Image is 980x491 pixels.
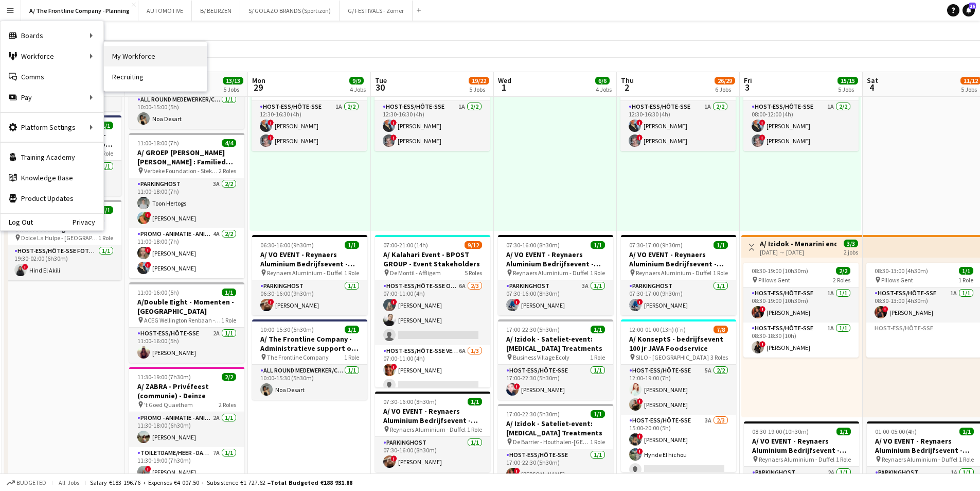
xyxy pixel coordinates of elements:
div: 12:00-01:00 (13h) (Fri)7/8A/ KonseptS - bedrijfsevent 100 jr JAVA Foodservice SILO - [GEOGRAPHIC_... [621,319,736,472]
span: 1 Role [590,438,605,446]
span: Dolce La Hulpe - [GEOGRAPHIC_DATA] [21,234,98,242]
app-job-card: 17:00-22:30 (5h30m)1/1A/ Izidok - Sateliet-event: [MEDICAL_DATA] Treatments Business Village Ecol... [498,319,613,400]
h3: A/ Izidok - Sateliet-event: [MEDICAL_DATA] Treatments [498,419,613,437]
span: 08:30-13:00 (4h30m) [875,267,928,275]
app-card-role: All Round medewerker/collaborateur1/110:00-15:00 (5h)Noa Desart [129,94,244,129]
span: 07:30-17:00 (9h30m) [629,241,683,249]
button: B/ BEURZEN [192,1,240,21]
app-card-role: Host-ess/Hôte-sse1/117:00-22:30 (5h30m)![PERSON_NAME] [498,365,613,400]
a: Privacy [73,218,103,226]
span: 13/13 [223,77,243,84]
a: My Workforce [104,46,207,66]
span: 07:30-16:00 (8h30m) [506,241,560,249]
span: 29 [251,81,265,93]
span: 26/29 [715,77,735,84]
h3: A/ KonseptS - bedrijfsevent 100 jr JAVA Foodservice [621,334,736,353]
app-card-role: Toiletdame/heer - dame/monsieur des toilettes7A1/111:30-19:00 (7h30m)![PERSON_NAME] [129,447,244,482]
app-card-role: Host-ess/Hôte-sse1A2/212:30-16:30 (4h)![PERSON_NAME]![PERSON_NAME] [620,101,736,151]
app-card-role: Parkinghost3A2/211:00-18:00 (7h)Toon Hertogs![PERSON_NAME] [129,178,244,228]
app-job-card: 11:00-16:00 (5h)1/1A/Double Eight - Momenten - [GEOGRAPHIC_DATA] ACEG Wellington Renbaan - [GEOGR... [129,282,244,363]
span: 06:30-16:00 (9h30m) [260,241,314,249]
span: 7/8 [714,326,728,333]
span: ! [637,433,643,439]
div: 07:00-21:00 (14h)9/12A/ Kalahari Event - BPOST GROUP - Event Stakeholders De Montil - Affligem5 R... [375,235,490,387]
span: 1 Role [590,353,605,361]
span: 3/3 [844,240,858,247]
span: De Barrier - Houthalen-[GEOGRAPHIC_DATA] [513,438,590,446]
app-card-role: Parkinghost1/107:30-17:00 (9h30m)![PERSON_NAME] [621,280,736,315]
app-card-role: Promo - Animatie - Animation2A1/111:30-18:00 (6h30m)[PERSON_NAME] [129,412,244,447]
span: 1/1 [99,122,113,129]
app-job-card: 07:30-16:00 (8h30m)1/1A/ VO EVENT - Reynaers Aluminium Bedrijfsevent - PARKING LEVERANCIERS - 29/... [498,235,613,315]
span: Reynaers Aluminium - Duffel [759,455,834,463]
div: 5 Jobs [223,86,243,93]
app-card-role: Parkinghost1/107:30-16:00 (8h30m)![PERSON_NAME] [375,437,490,472]
div: 06:30-16:00 (9h30m)1/1A/ VO EVENT - Reynaers Aluminium Bedrijfsevent - PARKING LEVERANCIERS - 29/... [252,235,367,315]
app-job-card: 07:30-16:00 (8h30m)1/1A/ VO EVENT - Reynaers Aluminium Bedrijfsevent - PARKING LEVERANCIERS - 29/... [375,392,490,472]
span: 2 Roles [219,401,236,409]
span: Verbeke Foundation - Stekene [144,167,219,175]
span: 1/1 [959,267,973,275]
button: AUTOMOTIVE [138,1,192,21]
span: ! [636,120,643,126]
app-card-role: Parkinghost3A1/107:30-16:00 (8h30m)![PERSON_NAME] [498,280,613,315]
span: Reynaers Aluminium - Duffel [267,269,343,277]
a: Knowledge Base [1,167,103,188]
h3: A/ Izidok - Menarini endocrinologie - 03+04/10/2025 [760,239,836,248]
span: 1/1 [591,241,605,249]
span: 3 Roles [710,353,728,361]
span: ! [637,299,643,305]
span: ! [514,468,520,474]
div: 11:00-18:00 (7h)4/4A/ GROEP [PERSON_NAME] [PERSON_NAME] : Familiedag - [PERSON_NAME] Foundation S... [129,133,244,278]
span: 15/15 [838,77,858,84]
h3: A/ VO EVENT - Reynaers Aluminium Bedrijfsevent - PARKING LEVERANCIERS - 29/09 tem 06/10 [252,250,367,268]
span: 6/6 [595,77,610,84]
app-card-role: Parkinghost1/106:30-16:00 (9h30m)![PERSON_NAME] [252,280,367,315]
span: 1 Role [221,316,236,324]
span: All jobs [57,479,81,486]
div: 19:30-02:00 (6h30m) (Sun)1/1A/ Say Cheese - Fotobooth Ondersteuning Dolce La Hulpe - [GEOGRAPHIC_... [6,200,121,280]
span: 17:00-22:30 (5h30m) [506,410,560,418]
span: 1 Role [344,269,359,277]
span: Fri [744,76,752,85]
span: 9/9 [349,77,364,84]
span: 11:00-18:00 (7h) [137,139,179,147]
div: 08:30-19:00 (10h30m)2/2 Pillows Gent2 RolesHost-ess/Hôte-sse1A1/108:30-19:00 (10h30m)![PERSON_NAM... [743,263,859,358]
app-job-card: 08:00-12:00 (4h)2/2 Gent1 RoleHost-ess/Hôte-sse1A2/208:00-12:00 (4h)![PERSON_NAME]![PERSON_NAME] [743,76,859,151]
button: A/ The Frontline Company - Planning [21,1,138,21]
span: ! [145,247,151,253]
span: ! [22,264,28,270]
button: Budgeted [5,477,48,488]
span: Budgeted [16,479,46,486]
span: ! [514,299,520,305]
app-card-role: Promo - Animatie - Animation4A2/211:00-18:00 (7h)![PERSON_NAME]![PERSON_NAME] [129,228,244,278]
app-card-role: Host-ess/Hôte-sse Onthaal-Accueill6A2/307:00-11:00 (4h)![PERSON_NAME][PERSON_NAME] [375,280,490,345]
span: Sat [867,76,878,85]
app-card-role: Host-ess/Hôte-sse Vestiaire6A1/307:00-11:00 (4h)![PERSON_NAME] [375,345,490,410]
span: Thu [621,76,634,85]
span: ! [637,398,643,404]
span: ! [759,134,765,141]
span: 19/22 [469,77,489,84]
span: 1/1 [345,241,359,249]
app-card-role: Host-ess/Hôte-sse1A2/208:00-12:00 (4h)![PERSON_NAME]![PERSON_NAME] [743,101,859,151]
span: ! [390,120,397,126]
span: 5 Roles [465,269,482,277]
span: ! [759,341,765,347]
app-job-card: 17:00-22:30 (5h30m)1/1A/ Izidok - Sateliet-event: [MEDICAL_DATA] Treatments De Barrier - Houthale... [498,404,613,484]
button: G/ FESTIVALS - Zomer [340,1,413,21]
div: Platform Settings [1,117,103,138]
span: The Frontline Company [267,353,329,361]
app-card-role: Host-ess/Hôte-sse1A2/212:30-16:30 (4h)![PERSON_NAME]![PERSON_NAME] [375,101,490,151]
app-card-role: Host-ess/Hôte-sse Fotobooth1/119:30-02:00 (6h30m)!Hind El Akili [6,245,121,280]
span: 2 Roles [219,167,236,175]
div: 11:30-19:00 (7h30m)2/2A/ ZABRA - Privéfeest (communie) - Deinze 't Goed Quaethem2 RolesPromo - An... [129,367,244,482]
app-job-card: 10:00-15:30 (5h30m)1/1A/ The Frontline Company - Administratieve support op TFC Kantoor The Front... [252,319,367,400]
span: 1 Role [98,234,113,242]
app-card-role: Host-ess/Hôte-sse1/117:00-22:30 (5h30m)![PERSON_NAME] [498,449,613,484]
a: Log Out [1,218,33,226]
div: 12:30-16:30 (4h)2/2 Gent1 RoleHost-ess/Hôte-sse1A2/212:30-16:30 (4h)![PERSON_NAME]![PERSON_NAME] [375,76,490,151]
span: Pillows Gent [758,276,790,284]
